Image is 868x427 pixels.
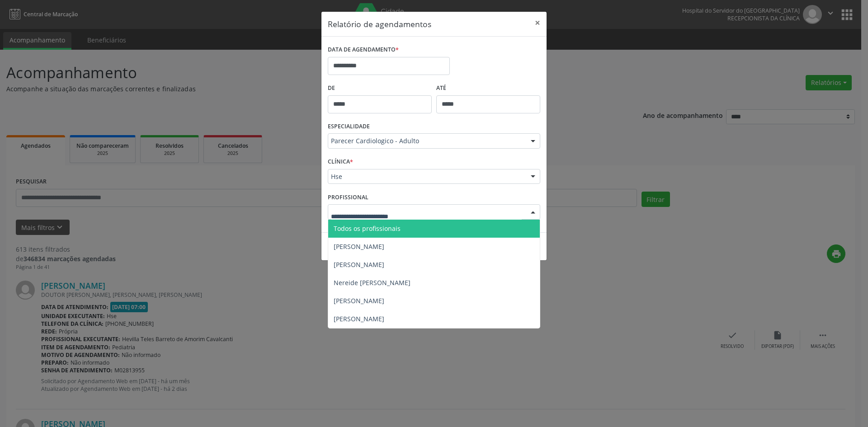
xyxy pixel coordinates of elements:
label: De [328,81,432,95]
span: Nereide [PERSON_NAME] [334,278,410,287]
label: PROFISSIONAL [328,190,368,204]
span: [PERSON_NAME] [334,242,384,251]
span: Hse [331,172,522,181]
h5: Relatório de agendamentos [328,18,431,30]
label: ATÉ [436,81,540,95]
span: Parecer Cardiologico - Adulto [331,136,522,145]
span: [PERSON_NAME] [334,260,384,269]
label: CLÍNICA [328,155,353,169]
span: [PERSON_NAME] [334,296,384,305]
button: Close [528,12,547,34]
label: DATA DE AGENDAMENTO [328,43,399,57]
span: [PERSON_NAME] [334,314,384,323]
span: Todos os profissionais [334,224,401,233]
label: ESPECIALIDADE [328,120,370,134]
